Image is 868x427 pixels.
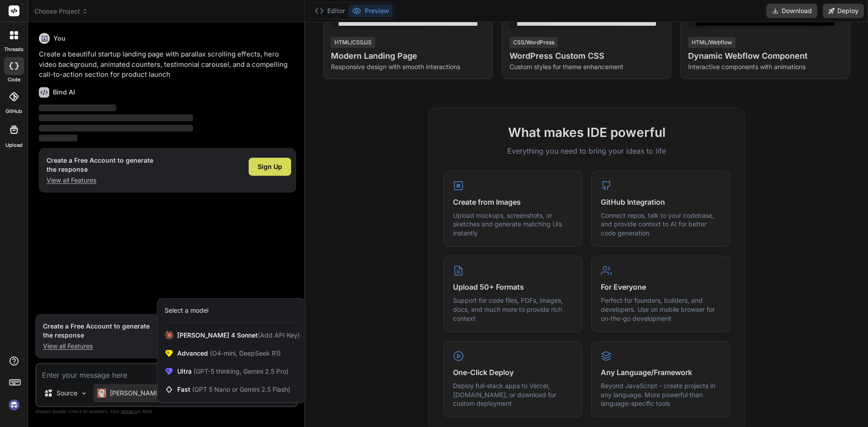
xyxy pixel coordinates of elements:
img: signin [6,397,22,413]
label: code [8,76,20,84]
span: (GPT-5 thinking, Gemini 2.5 Pro) [192,367,288,375]
span: Ultra [177,367,288,376]
label: GitHub [5,108,22,115]
label: Upload [5,141,23,149]
span: [PERSON_NAME] 4 Sonnet [177,331,300,340]
span: Fast [177,385,290,394]
span: (O4-mini, DeepSeek R1) [208,349,281,357]
label: threads [4,46,24,53]
span: (Add API Key) [258,331,300,339]
span: (GPT 5 Nano or Gemini 2.5 Flash) [192,385,290,393]
span: Advanced [177,349,281,358]
div: Select a model [165,306,208,315]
